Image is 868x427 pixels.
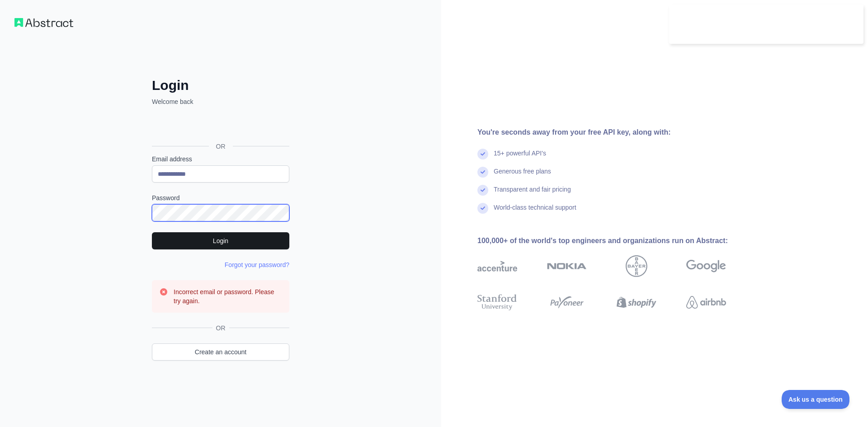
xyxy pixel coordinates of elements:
[477,255,517,277] img: accenture
[152,155,289,164] label: Email address
[212,324,229,333] span: OR
[225,261,289,268] a: Forgot your password?
[617,292,656,312] img: shopify
[547,255,587,277] img: nokia
[209,142,233,151] span: OR
[477,127,755,138] div: You're seconds away from your free API key, along with:
[477,185,488,196] img: check mark
[477,167,488,178] img: check mark
[152,77,289,94] h2: Login
[477,149,488,160] img: check mark
[477,292,517,312] img: stanford university
[547,292,587,312] img: payoneer
[174,287,282,305] h3: Incorrect email or password. Please try again.
[152,343,289,361] a: Create an account
[152,97,289,106] p: Welcome back
[626,255,647,277] img: bayer
[494,203,576,221] div: World-class technical support
[782,390,850,409] iframe: Toggle Customer Support
[477,235,755,246] div: 100,000+ of the world's top engineers and organizations run on Abstract:
[152,193,289,202] label: Password
[686,292,726,312] img: airbnb
[477,203,488,214] img: check mark
[494,149,546,167] div: 15+ powerful API's
[152,232,289,249] button: Login
[686,255,726,277] img: google
[494,185,571,203] div: Transparent and fair pricing
[14,18,73,27] img: Workflow
[494,167,551,185] div: Generous free plans
[147,116,292,136] iframe: Кнопка "Войти с аккаунтом Google"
